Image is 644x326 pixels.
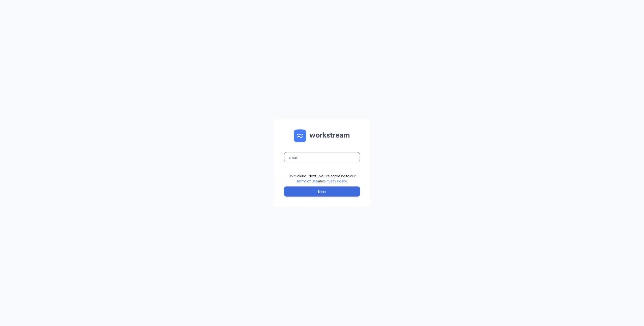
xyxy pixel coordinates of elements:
[284,152,360,162] input: Email
[324,179,347,183] a: Privacy Policy
[284,186,360,197] button: Next
[294,129,350,142] img: WS logo and Workstream text
[289,173,356,183] div: By clicking "Next", you're agreeing to our and .
[297,179,318,183] a: Terms of Use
